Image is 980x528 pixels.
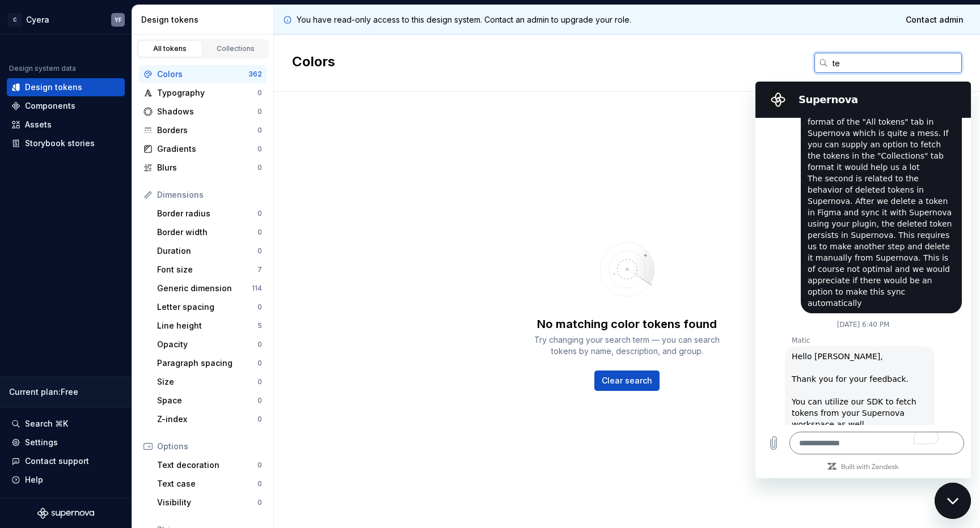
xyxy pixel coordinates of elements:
[9,386,122,398] div: Current plan : Free
[257,246,262,256] div: 0
[157,87,257,99] div: Typography
[139,121,267,139] a: Borders0
[7,471,125,489] button: Help
[153,475,267,493] a: Text case0
[537,316,717,332] div: No matching color tokens found
[153,242,267,260] a: Duration0
[7,350,29,373] button: Upload file
[755,82,971,478] iframe: To enrich screen reader interactions, please activate Accessibility in Grammarly extension settings
[7,134,125,152] a: Storybook stories
[157,264,257,275] div: Font size
[153,373,267,391] a: Size0
[157,357,257,369] div: Paragraph spacing
[257,126,262,135] div: 0
[157,414,257,425] div: Z-index
[153,279,267,297] a: Generic dimension114
[25,138,95,149] div: Storybook stories
[25,100,75,112] div: Components
[153,317,267,335] a: Line height5
[153,354,267,372] a: Paragraph spacing0
[153,223,267,241] a: Border width0
[2,7,129,32] button: CCyeraYF
[525,334,729,357] div: Try changing your search term — you can search tokens by name, description, and group.
[594,371,660,391] button: Clear search
[157,376,257,388] div: Size
[153,391,267,410] a: Space0
[157,143,257,155] div: Gradients
[25,455,89,467] div: Contact support
[142,44,198,53] div: All tokens
[257,321,262,330] div: 5
[25,119,52,130] div: Assets
[157,106,257,117] div: Shadows
[257,377,262,386] div: 0
[257,144,262,154] div: 0
[257,415,262,424] div: 0
[157,227,257,238] div: Border width
[252,284,262,293] div: 114
[26,14,49,25] div: Cyera
[7,78,125,96] a: Design tokens
[153,410,267,428] a: Z-index0
[153,456,267,474] a: Text decoration0
[7,415,125,433] button: Search ⌘K
[257,107,262,116] div: 0
[602,375,652,386] span: Clear search
[157,497,257,508] div: Visibility
[157,125,257,136] div: Borders
[257,228,262,237] div: 0
[257,498,262,507] div: 0
[139,103,267,121] a: Shadows0
[153,261,267,279] a: Font size7
[86,382,143,390] a: Built with Zendesk: Visit the Zendesk website in a new tab
[257,340,262,349] div: 0
[25,418,68,429] div: Search ⌘K
[139,159,267,177] a: Blurs0
[8,13,22,27] div: C
[139,140,267,158] a: Gradients0
[141,14,269,25] div: Design tokens
[37,508,94,519] svg: Supernova Logo
[157,189,262,201] div: Dimensions
[7,452,125,470] button: Contact support
[7,97,125,115] a: Components
[208,44,264,53] div: Collections
[257,303,262,312] div: 0
[157,245,257,257] div: Duration
[898,10,971,30] a: Contact admin
[157,441,262,452] div: Options
[139,84,267,102] a: Typography0
[257,461,262,470] div: 0
[248,70,262,79] div: 362
[297,14,631,25] p: You have read-only access to this design system. Contact an admin to upgrade your role.
[157,208,257,219] div: Border radius
[935,483,971,519] iframe: Button to launch messaging window, conversation in progress
[25,82,82,93] div: Design tokens
[157,339,257,350] div: Opacity
[292,53,335,73] h2: Colors
[257,88,262,97] div: 0
[257,209,262,218] div: 0
[257,265,262,274] div: 7
[153,298,267,316] a: Letter spacing0
[157,301,257,313] div: Letter spacing
[9,64,76,73] div: Design system data
[157,478,257,489] div: Text case
[153,335,267,354] a: Opacity0
[157,459,257,471] div: Text decoration
[157,320,257,331] div: Line height
[153,205,267,223] a: Border radius0
[157,283,252,294] div: Generic dimension
[257,359,262,368] div: 0
[257,479,262,488] div: 0
[7,433,125,452] a: Settings
[25,437,58,448] div: Settings
[906,14,964,25] span: Contact admin
[153,493,267,512] a: Visibility0
[139,65,267,83] a: Colors362
[34,350,209,373] textarea: To enrich screen reader interactions, please activate Accessibility in Grammarly extension settings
